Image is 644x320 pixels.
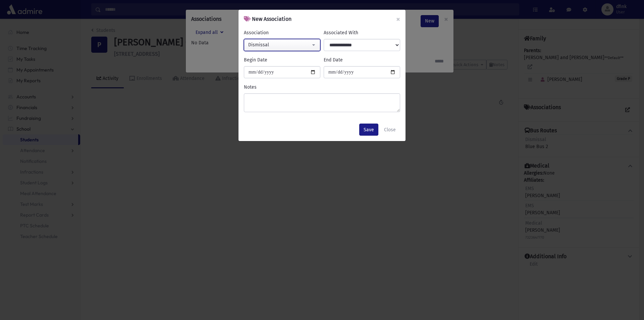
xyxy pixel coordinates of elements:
div: Dismissal [248,41,311,48]
label: Begin Date [244,56,267,63]
label: Associated With [324,29,358,36]
button: Save [359,124,378,136]
button: Close [380,124,400,136]
h6: New Association [244,15,291,23]
label: Notes [244,84,257,91]
button: × [391,10,406,29]
label: End Date [324,56,343,63]
button: Dismissal [244,39,320,51]
label: Association [244,29,269,36]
